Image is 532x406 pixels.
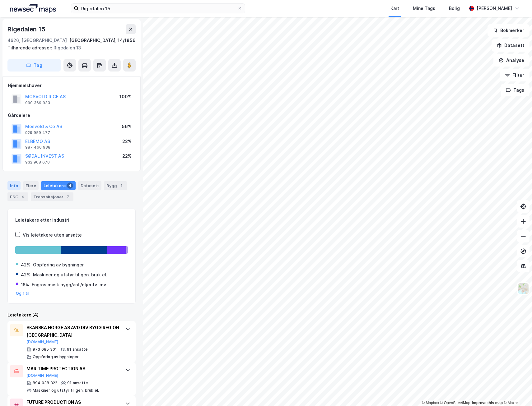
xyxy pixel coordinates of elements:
div: ESG [7,192,28,201]
input: Søk på adresse, matrikkel, gårdeiere, leietakere eller personer [79,4,237,13]
div: 929 959 477 [25,130,50,135]
button: Tags [501,84,530,96]
div: Engros mask bygg/anl./oljeutv. mv. [32,281,107,288]
div: Leietakere etter industri [15,216,128,224]
div: Bolig [449,5,460,12]
div: 42% [21,261,30,269]
button: Analyse [493,54,530,67]
div: 91 ansatte [67,381,88,385]
div: 4 [67,182,73,189]
div: Transaksjoner [31,192,73,201]
div: 7 [65,194,71,200]
div: Vis leietakere uten ansatte [23,231,82,239]
div: 973 085 301 [33,347,57,352]
button: [DOMAIN_NAME] [26,339,58,344]
button: Datasett [492,39,530,52]
button: Og 1 til [16,291,30,296]
div: Maskiner og utstyr til gen. bruk el. [33,388,99,393]
div: 990 369 933 [25,100,50,105]
div: 22% [122,138,132,145]
span: Tilhørende adresser: [7,45,54,50]
button: [DOMAIN_NAME] [26,373,58,378]
div: Maskiner og utstyr til gen. bruk el. [33,271,107,279]
div: Rigedalen 15 [7,24,47,34]
img: logo.a4113a55bc3d86da70a041830d287a7e.svg [10,4,56,13]
div: 4626, [GEOGRAPHIC_DATA] [7,37,67,44]
div: Leietakere [41,181,76,190]
div: Leietakere (4) [7,311,136,319]
div: Rigedalen 13 [7,44,131,52]
div: Kart [390,5,399,12]
div: 987 460 938 [25,145,50,150]
button: Filter [500,69,530,81]
div: Bygg [104,181,127,190]
button: Bokmerker [488,24,530,37]
div: 16% [21,281,29,288]
div: Oppføring av bygninger [33,354,79,359]
div: [GEOGRAPHIC_DATA], 14/1856 [69,37,136,44]
div: Info [7,181,21,190]
div: FUTURE PRODUCTION AS [26,399,119,406]
div: Oppføring av bygninger [33,261,84,269]
a: OpenStreetMap [440,401,470,405]
div: 22% [122,152,132,160]
div: Datasett [78,181,101,190]
div: Hjemmelshaver [8,82,135,89]
div: 932 908 670 [25,160,50,165]
div: [PERSON_NAME] [477,5,512,12]
div: 4 [20,194,26,200]
div: Mine Tags [413,5,435,12]
div: Eiere [23,181,39,190]
iframe: Chat Widget [501,376,532,406]
a: Mapbox [422,401,439,405]
div: 1 [118,182,124,189]
button: Tag [7,59,61,72]
a: Improve this map [472,401,503,405]
img: Z [517,283,529,294]
div: 91 ansatte [67,347,88,352]
div: 42% [21,271,30,279]
div: MARITIME PROTECTION AS [26,365,119,372]
div: SKANSKA NORGE AS AVD DIV BYGG REGION [GEOGRAPHIC_DATA] [26,324,119,339]
div: 894 038 322 [33,381,57,385]
div: 100% [119,93,132,100]
div: Gårdeiere [8,112,135,119]
div: 56% [122,123,132,130]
